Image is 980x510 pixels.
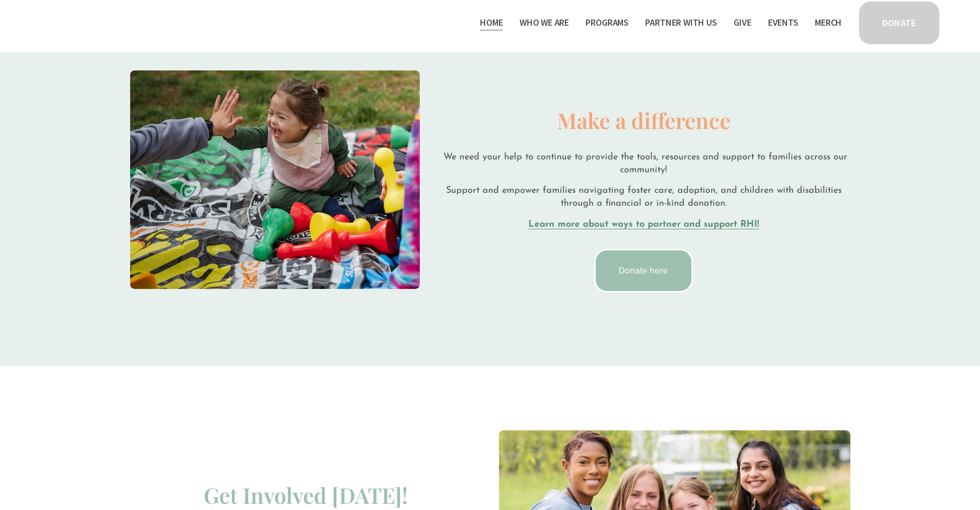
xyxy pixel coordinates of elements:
[815,14,842,31] a: Merch
[585,14,629,31] a: folder dropdown
[645,14,717,31] a: folder dropdown
[130,480,482,510] h3: Get Involved [DATE]!
[585,15,629,30] span: Programs
[645,15,717,30] span: Partner With Us
[437,151,850,177] p: We need your help to continue to provide the tools, resources and support to families across our ...
[480,14,503,31] a: Home
[594,249,693,293] a: Donate here
[437,185,850,210] p: Support and empower families navigating foster care, adoption, and children with disabilities thr...
[520,14,569,31] a: folder dropdown
[768,14,798,31] a: Events
[734,14,751,31] a: Give
[528,220,759,229] a: Learn more about ways to partner and support RHI!
[520,15,569,30] span: Who We Are
[557,106,730,135] span: Make a difference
